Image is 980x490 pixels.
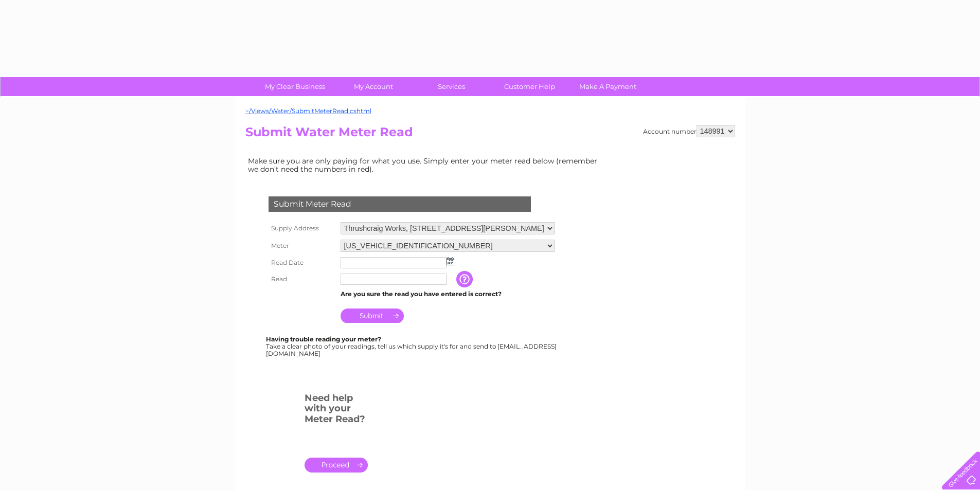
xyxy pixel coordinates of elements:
div: Take a clear photo of your readings, tell us which supply it's for and send to [EMAIL_ADDRESS][DO... [266,336,558,357]
a: Services [409,77,494,96]
th: Supply Address [266,220,338,237]
a: Customer Help [487,77,572,96]
div: Submit Meter Read [269,196,531,212]
b: Having trouble reading your meter? [266,335,381,343]
h2: Submit Water Meter Read [245,125,735,144]
a: Make A Payment [565,77,650,96]
input: Information [456,271,475,287]
img: ... [447,257,454,265]
td: Are you sure the read you have entered is correct? [338,287,557,301]
th: Read [266,271,338,287]
a: My Clear Business [253,77,337,96]
h3: Need help with your Meter Read? [305,391,368,430]
th: Read Date [266,255,338,271]
a: ~/Views/Water/SubmitMeterRead.cshtml [245,107,371,115]
input: Submit [341,308,404,323]
th: Meter [266,237,338,255]
div: Account number [643,125,735,137]
a: My Account [331,77,416,96]
td: Make sure you are only paying for what you use. Simply enter your meter read below (remember we d... [245,154,605,176]
a: . [305,458,368,473]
